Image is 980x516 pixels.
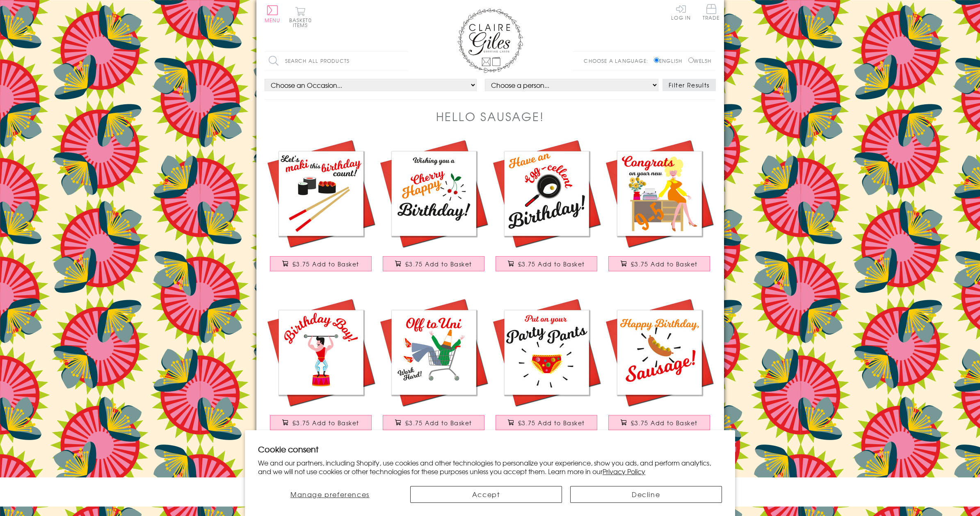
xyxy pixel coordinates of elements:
span: £3.75 Add to Basket [631,419,698,427]
button: £3.75 Add to Basket [608,415,710,430]
span: £3.75 Add to Basket [292,419,359,427]
a: Birthday or Congratulations Card, Party Pants, Embellished with colourful pompoms £3.75 Add to Ba... [490,296,603,438]
button: £3.75 Add to Basket [496,415,597,430]
p: Choose a language: [584,57,652,64]
a: Birthday Card, Cherry Happy Birthday, Embellished with colourful pompoms £3.75 Add to Basket [377,137,490,280]
a: Birthday Card, Maki This Birthday Count, Sushi Embellished with colourful pompoms £3.75 Add to Ba... [265,137,377,280]
select: option option [265,79,477,91]
input: Search all products [265,52,408,70]
img: Birthday Card, Hello Sausage, Embellished with colourful pompoms [603,296,716,409]
button: £3.75 Add to Basket [270,415,372,430]
a: Congratulations and Good Luck Card, Off to Uni, Embellished with pompoms £3.75 Add to Basket [377,296,490,438]
img: Birthday Card, Cherry Happy Birthday, Embellished with colourful pompoms [377,137,490,250]
a: Birthday Boy Card, Circus Strong Man, Embellished with colourful pompoms £3.75 Add to Basket [265,296,377,438]
img: Congratulations and Good Luck Card, Off to Uni, Embellished with pompoms [377,296,490,409]
a: Privacy Policy [603,466,645,476]
button: Basket0 items [289,7,312,28]
span: £3.75 Add to Basket [292,260,359,268]
h1: Hello Sausage! [436,108,544,125]
a: Birthday Card, Hello Sausage, Embellished with colourful pompoms £3.75 Add to Basket [603,296,716,438]
img: Birthday Boy Card, Circus Strong Man, Embellished with colourful pompoms [265,296,377,409]
label: Welsh [688,57,712,64]
span: 0 items [293,16,312,29]
span: £3.75 Add to Basket [518,419,585,427]
input: Search [400,52,408,70]
a: New Job Congratulations Card, 9-5 Dolly, Embellished with colourful pompoms £3.75 Add to Basket [603,137,716,280]
button: £3.75 Add to Basket [383,256,484,271]
img: Birthday Card, Maki This Birthday Count, Sushi Embellished with colourful pompoms [265,137,377,250]
p: We and our partners, including Shopify, use cookies and other technologies to personalize your ex... [258,459,722,476]
h2: Cookie consent [258,443,722,455]
img: Birthday Card, Have an Egg-cellent Day, Embellished with colourful pompoms [490,137,603,250]
img: Claire Giles Greetings Cards [457,8,523,73]
button: Decline [570,486,722,503]
button: Manage preferences [258,486,402,503]
input: English [654,57,659,63]
a: Birthday Card, Have an Egg-cellent Day, Embellished with colourful pompoms £3.75 Add to Basket [490,137,603,280]
span: Trade [703,4,720,20]
input: Welsh [688,57,694,63]
span: £3.75 Add to Basket [518,260,585,268]
button: £3.75 Add to Basket [383,415,484,430]
img: Birthday or Congratulations Card, Party Pants, Embellished with colourful pompoms [490,296,603,409]
span: £3.75 Add to Basket [631,260,698,268]
button: £3.75 Add to Basket [496,256,597,271]
button: Filter Results [662,79,716,91]
a: Trade [703,4,720,22]
span: Manage preferences [290,489,370,499]
span: Menu [265,16,281,24]
span: £3.75 Add to Basket [405,260,472,268]
button: £3.75 Add to Basket [270,256,372,271]
label: English [654,57,686,64]
span: £3.75 Add to Basket [405,419,472,427]
button: Menu [265,5,281,23]
button: £3.75 Add to Basket [608,256,710,271]
a: Log In [671,4,691,20]
button: Accept [410,486,562,503]
img: New Job Congratulations Card, 9-5 Dolly, Embellished with colourful pompoms [603,137,716,250]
